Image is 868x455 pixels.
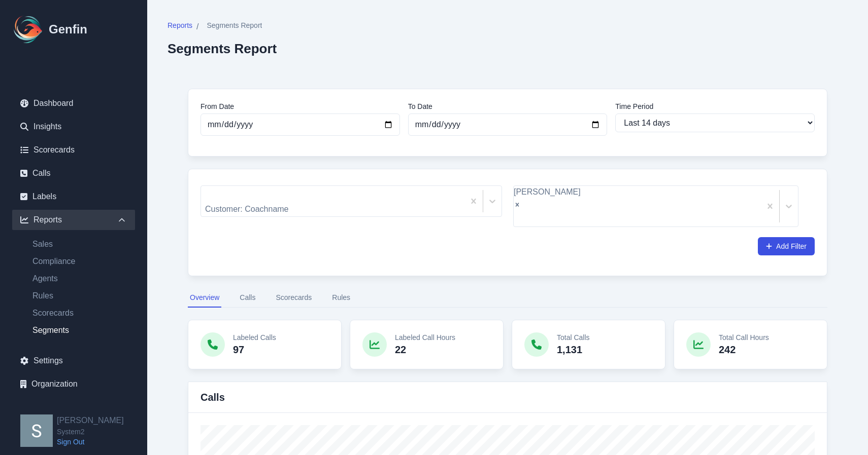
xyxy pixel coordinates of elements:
h3: Calls [201,390,225,404]
p: 242 [719,343,769,357]
a: Agents [24,273,135,285]
a: Segments [24,324,135,336]
h2: [PERSON_NAME] [57,414,124,427]
a: Scorecards [24,307,135,319]
p: 97 [233,343,276,357]
div: Reports [12,210,135,230]
span: System2 [57,427,124,437]
img: Savannah Sherard [20,414,53,447]
span: Reports [168,20,192,30]
div: Remove Taliyah Dozier [514,198,581,210]
a: Rules [24,290,135,302]
a: Labels [12,186,135,207]
label: Time Period [615,101,815,111]
div: Customer: Coachname [205,203,375,215]
span: Segments Report [207,20,262,30]
h2: Segments Report [168,41,277,56]
a: Organization [12,374,135,394]
button: Calls [238,288,257,308]
button: Overview [188,288,221,308]
span: / [196,21,198,33]
a: Dashboard [12,93,135,113]
button: Rules [330,288,352,308]
a: Compliance [24,255,135,268]
button: Scorecards [274,288,314,308]
button: Add Filter [758,237,815,255]
img: Logo [12,13,45,46]
p: Labeled Calls [233,332,276,343]
p: 1,131 [557,343,590,357]
p: Total Calls [557,332,590,343]
a: Calls [12,163,135,183]
a: Scorecards [12,140,135,160]
a: Settings [12,351,135,371]
p: Labeled Call Hours [395,332,455,343]
label: To Date [408,101,608,111]
a: Sign Out [57,437,124,447]
label: From Date [201,101,400,111]
p: Total Call Hours [719,332,769,343]
p: 22 [395,343,455,357]
h1: Genfin [49,21,87,37]
a: Insights [12,117,135,137]
a: Sales [24,238,135,250]
div: [PERSON_NAME] [514,186,581,198]
a: Reports [168,20,192,33]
